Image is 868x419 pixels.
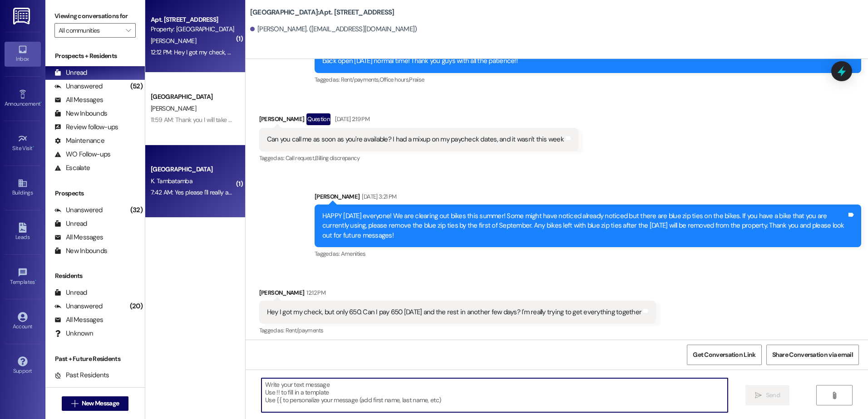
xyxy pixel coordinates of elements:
[333,114,370,124] div: [DATE] 2:19 PM
[772,350,853,360] span: Share Conversation via email
[13,8,32,24] img: ResiDesk Logo
[54,82,103,91] div: Unanswered
[304,288,325,297] div: 12:12 PM
[306,113,330,125] div: Question
[54,329,93,338] div: Unknown
[128,299,145,313] div: (20)
[322,211,847,240] div: HAPPY [DATE] everyone! We are clearing out bikes this summer! Some might have noticed already not...
[54,68,87,78] div: Unread
[5,309,41,334] a: Account
[5,265,41,289] a: Templates •
[54,122,118,132] div: Review follow-ups
[54,219,87,229] div: Unread
[380,76,409,83] span: Office hours ,
[687,345,761,365] button: Get Conversation Link
[54,370,109,380] div: Past Residents
[5,131,41,156] a: Site Visit •
[360,192,396,201] div: [DATE] 3:21 PM
[45,189,145,198] div: Prospects
[259,324,656,337] div: Tagged as:
[315,73,861,86] div: Tagged as:
[259,113,578,128] div: [PERSON_NAME]
[755,392,762,399] i: 
[341,250,365,258] span: Amenities
[35,278,36,284] span: •
[128,79,145,93] div: (52)
[40,99,42,106] span: •
[151,37,196,45] span: [PERSON_NAME]
[54,315,103,325] div: All Messages
[766,390,780,400] span: Send
[259,151,578,165] div: Tagged as:
[259,288,656,301] div: [PERSON_NAME]
[5,354,41,378] a: Support
[250,8,395,17] b: [GEOGRAPHIC_DATA]: Apt. [STREET_ADDRESS]
[745,385,789,405] button: Send
[62,396,129,411] button: New Message
[151,92,235,102] div: [GEOGRAPHIC_DATA]
[45,271,145,281] div: Residents
[151,104,196,112] span: [PERSON_NAME]
[45,354,145,364] div: Past + Future Residents
[151,188,259,196] div: 7:42 AM: Yes please I'll really appreciate it
[54,163,90,173] div: Escalate
[151,48,522,56] div: 12:12 PM: Hey I got my check, but only 650. Can I pay 650 [DATE] and the rest in another few days...
[409,76,424,83] span: Praise
[286,326,324,334] span: Rent/payments
[151,177,192,185] span: K. Tambatamba
[54,302,103,311] div: Unanswered
[126,27,131,34] i: 
[59,23,121,38] input: All communities
[54,95,103,105] div: All Messages
[151,24,235,34] div: Property: [GEOGRAPHIC_DATA]
[151,165,235,174] div: [GEOGRAPHIC_DATA]
[341,76,380,83] span: Rent/payments ,
[71,400,78,407] i: 
[315,192,861,205] div: [PERSON_NAME]
[831,392,838,399] i: 
[5,220,41,244] a: Leads
[5,42,41,66] a: Inbox
[54,136,104,146] div: Maintenance
[54,9,136,23] label: Viewing conversations for
[54,205,103,215] div: Unanswered
[766,345,859,365] button: Share Conversation via email
[54,246,107,256] div: New Inbounds
[151,116,336,124] div: 11:59 AM: Thank you I will take a look at it later [DATE] when I've got time!
[151,15,235,24] div: Apt. [STREET_ADDRESS]
[33,144,34,150] span: •
[315,154,360,162] span: Billing discrepancy
[54,288,87,297] div: Unread
[693,350,755,360] span: Get Conversation Link
[267,307,641,317] div: Hey I got my check, but only 650. Can I pay 650 [DATE] and the rest in another few days? I'm real...
[54,233,103,242] div: All Messages
[82,399,119,408] span: New Message
[250,24,417,34] div: [PERSON_NAME]. ([EMAIL_ADDRESS][DOMAIN_NAME])
[267,135,564,144] div: Can you call me as soon as you're available? I had a mixup on my paycheck dates, and it wasn't th...
[45,51,145,61] div: Prospects + Residents
[128,203,145,217] div: (32)
[286,154,316,162] span: Call request ,
[5,175,41,200] a: Buildings
[54,150,110,159] div: WO Follow-ups
[315,247,861,260] div: Tagged as:
[54,109,107,118] div: New Inbounds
